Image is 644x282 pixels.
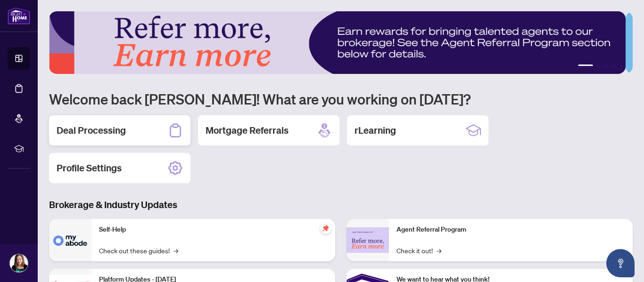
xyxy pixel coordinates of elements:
img: Profile Icon [10,254,28,272]
h3: Brokerage & Industry Updates [49,198,633,211]
h2: rLearning [355,124,396,137]
button: Open asap [606,249,635,277]
span: pushpin [320,223,331,234]
h2: Deal Processing [57,124,126,137]
img: logo [8,7,30,24]
button: 1 [578,64,593,68]
img: Self-Help [49,219,91,261]
h2: Mortgage Referrals [206,124,289,137]
button: 2 [597,64,601,68]
button: 5 [619,64,623,68]
h1: Welcome back [PERSON_NAME]! What are you working on [DATE]? [49,90,633,108]
img: Slide 0 [49,11,626,74]
img: Agent Referral Program [347,227,389,253]
button: 4 [612,64,616,68]
a: Check out these guides!→ [99,245,178,256]
button: 3 [604,64,608,68]
h2: Profile Settings [57,161,122,175]
span: → [173,245,178,256]
a: Check it out!→ [396,245,441,256]
p: Agent Referral Program [396,225,625,235]
span: → [437,245,441,256]
p: Self-Help [99,225,328,235]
